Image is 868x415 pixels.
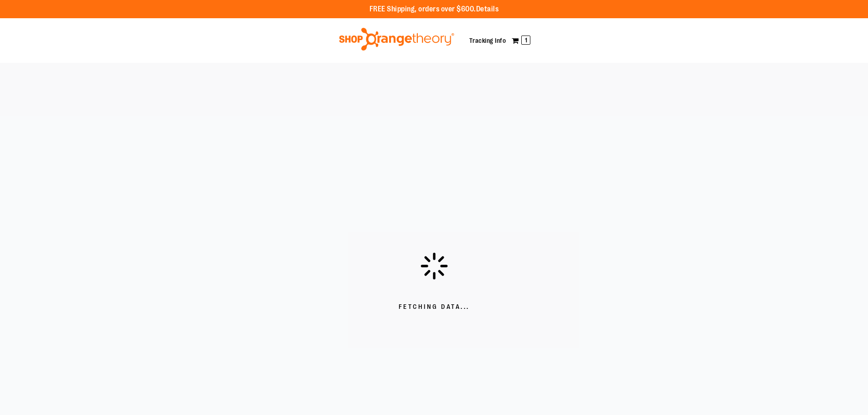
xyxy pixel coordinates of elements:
p: FREE Shipping, orders over $600. [370,4,499,15]
span: 1 [521,36,530,45]
span: Fetching Data... [399,302,470,312]
a: Details [476,5,499,13]
a: Tracking Info [469,37,506,44]
img: Shop Orangetheory [338,28,456,51]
